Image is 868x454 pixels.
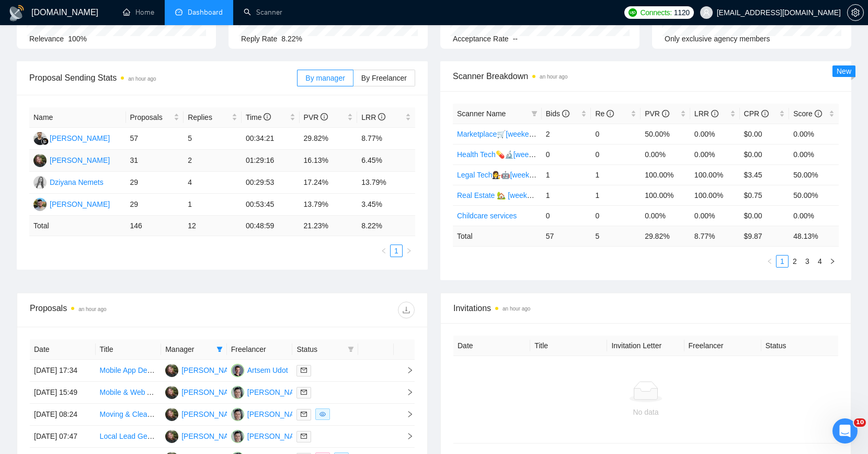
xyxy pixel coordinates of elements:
td: 100.00% [690,185,740,205]
td: 13.79% [357,172,415,194]
span: 10 [854,418,866,427]
td: 0.00% [641,144,690,164]
a: Health Tech💊🔬[weekend] [457,150,547,159]
td: 29 [126,194,184,216]
button: right [403,245,415,257]
span: mail [301,367,307,373]
td: 5 [184,128,242,150]
span: Manager [165,344,212,355]
td: $0.00 [740,205,790,226]
span: Dashboard [188,8,223,17]
a: YN[PERSON_NAME] [231,409,307,418]
div: [PERSON_NAME] [247,430,307,442]
span: right [829,258,836,264]
a: Real Estate 🏡 [weekdays] [457,191,544,200]
td: 00:48:59 [242,216,300,236]
td: 100.00% [690,164,740,185]
div: [PERSON_NAME] [181,408,242,420]
td: 8.77% [357,128,415,150]
td: Mobile & Web App Developer for Membership Management and Booking Platform [96,382,162,404]
a: Moving & Cleaning Services Management Tool [100,410,252,418]
td: Local Lead Generation Platform [96,426,162,448]
td: Moving & Cleaning Services Management Tool [96,404,162,426]
span: info-circle [815,110,822,117]
span: info-circle [562,110,569,117]
span: eye [319,411,326,417]
span: filter [214,341,225,357]
span: mail [301,389,307,395]
div: Proposals [30,302,222,318]
div: [PERSON_NAME] [181,430,242,442]
img: AU [231,364,244,377]
span: By Freelancer [361,74,407,82]
td: [DATE] 17:34 [30,360,96,382]
span: Proposals [130,112,172,123]
time: an hour ago [128,76,156,82]
a: AK[PERSON_NAME] [33,200,110,208]
td: 50.00% [789,185,839,205]
td: 3.45% [357,194,415,216]
td: 1 [542,164,591,185]
span: info-circle [662,110,669,117]
td: 4 [184,172,242,194]
span: filter [529,106,540,121]
a: Mobile App Developer Needed – Build EMDR Clinician Companion App (React Native, Firebase, OpenAI) [100,366,441,374]
img: gigradar-bm.png [41,138,49,145]
td: 21.23 % [300,216,358,236]
td: 2 [184,150,242,172]
td: 1 [591,164,641,185]
a: Local Lead Generation Platform [100,432,203,440]
img: FG [33,132,47,145]
td: 100.00% [641,185,690,205]
span: 100% [68,35,87,43]
td: $ 9.87 [740,226,790,246]
li: Previous Page [763,255,776,268]
div: [PERSON_NAME] [181,386,242,398]
span: Scanner Name [457,109,506,118]
time: an hour ago [540,74,567,80]
a: DNDziyana Nemets [33,178,104,186]
td: 8.22 % [357,216,415,236]
img: DN [33,176,47,189]
th: Proposals [126,107,184,128]
td: $0.00 [740,144,790,164]
div: No data [462,406,830,418]
span: dashboard [175,8,182,16]
iframe: Intercom live chat [832,418,858,444]
div: [PERSON_NAME] [50,132,110,144]
td: 0 [542,205,591,226]
img: AK [33,198,47,211]
td: 0 [542,144,591,164]
td: 146 [126,216,184,236]
td: 00:34:21 [242,128,300,150]
td: Total [453,226,542,246]
td: [DATE] 07:47 [30,426,96,448]
td: 00:29:53 [242,172,300,194]
a: YN[PERSON_NAME] [231,431,307,440]
img: HH [165,430,178,443]
button: download [398,302,415,318]
a: HH[PERSON_NAME] [165,387,242,396]
span: filter [346,341,356,357]
td: 13.79% [300,194,358,216]
td: 1 [542,185,591,205]
span: New [837,67,851,75]
th: Date [30,339,96,360]
div: [PERSON_NAME] [247,408,307,420]
div: [PERSON_NAME] [50,198,110,210]
td: 29 [126,172,184,194]
td: 0.00% [789,205,839,226]
span: info-circle [761,110,769,117]
a: Marketplace🛒[weekend, full description] [457,130,590,138]
span: right [406,248,412,254]
button: right [826,255,839,268]
span: left [381,248,387,254]
td: 0.00% [789,124,839,144]
a: HH[PERSON_NAME] [33,156,110,164]
img: YN [231,430,244,443]
td: 8.77 % [690,226,740,246]
span: filter [216,346,223,352]
a: AUArtsem Udot [231,366,288,374]
td: 01:29:16 [242,150,300,172]
td: $0.75 [740,185,790,205]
